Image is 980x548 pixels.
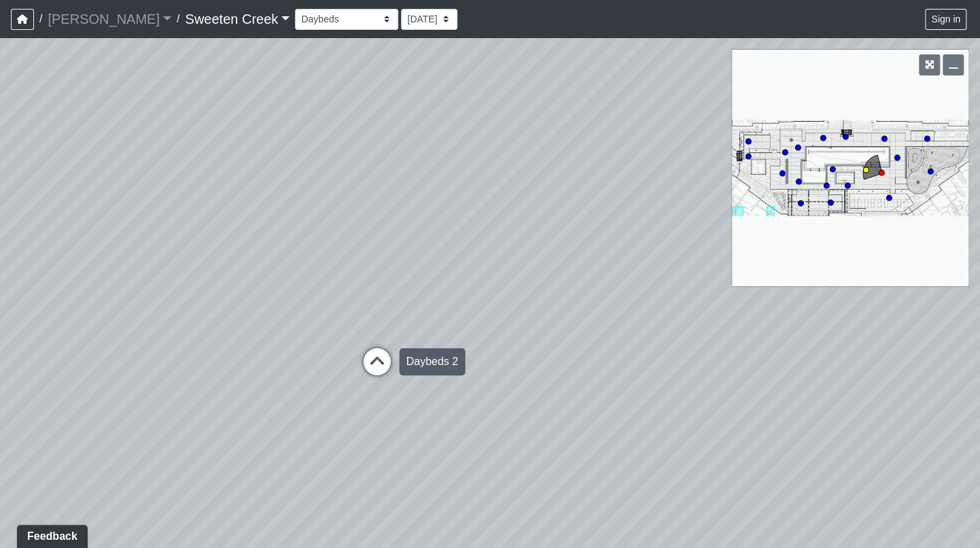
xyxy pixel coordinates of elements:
[10,521,90,548] iframe: Ybug feedback widget
[34,5,48,33] span: /
[171,5,185,33] span: /
[185,5,290,33] a: Sweeten Creek
[400,348,466,375] div: Daybeds 2
[48,5,171,33] a: [PERSON_NAME]
[925,9,966,30] button: Sign in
